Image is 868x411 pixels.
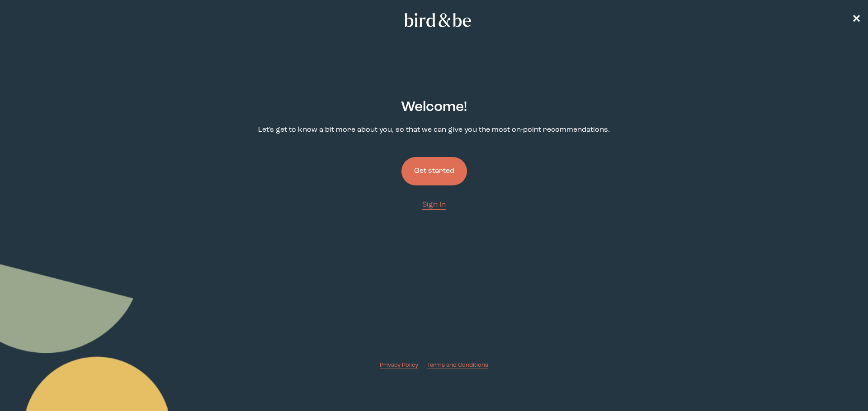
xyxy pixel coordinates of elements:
[422,201,446,208] span: Sign In
[401,143,467,200] a: Get started
[852,14,861,25] span: ✕
[427,362,488,368] span: Terms and Conditions
[823,369,859,402] iframe: Gorgias live chat messenger
[427,361,488,369] a: Terms and Conditions
[380,362,418,368] span: Privacy Policy
[852,12,861,28] a: ✕
[422,200,446,210] a: Sign In
[258,125,610,135] p: Let's get to know a bit more about you, so that we can give you the most on-point recommendations.
[401,157,467,185] button: Get started
[401,97,467,118] h2: Welcome !
[380,361,418,369] a: Privacy Policy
